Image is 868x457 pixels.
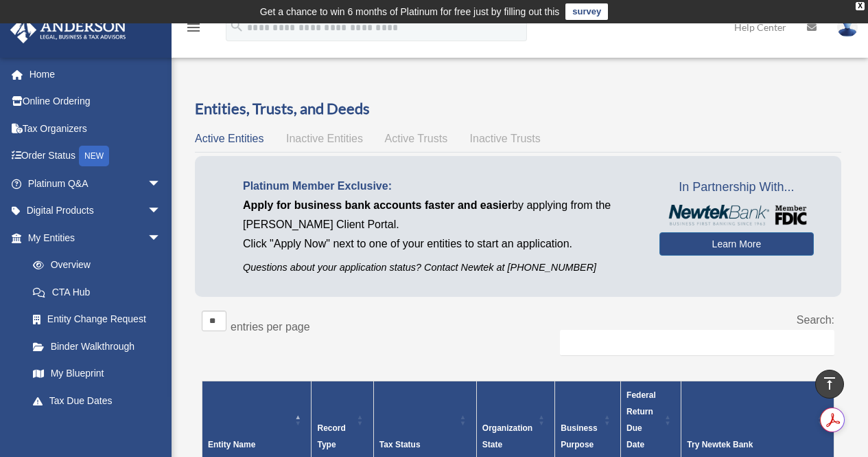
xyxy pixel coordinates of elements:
p: Platinum Member Exclusive: [243,177,639,196]
span: arrow_drop_down [148,224,175,252]
a: Binder Walkthrough [19,333,175,360]
a: Order StatusNEW [10,142,182,170]
a: Learn More [659,232,814,256]
img: Anderson Advisors Platinum Portal [6,16,130,43]
label: entries per page [231,321,310,333]
a: survey [565,3,608,20]
a: Tax Due Dates [19,387,175,414]
p: by applying from the [PERSON_NAME] Client Portal. [243,196,639,234]
h3: Entities, Trusts, and Deeds [195,98,841,120]
span: Active Entities [195,133,263,144]
span: Tax Status [379,440,421,449]
i: vertical_align_top [821,375,838,392]
a: My Blueprint [19,360,175,388]
a: Home [10,60,182,88]
span: Inactive Entities [286,133,363,144]
span: Federal Return Due Date [626,390,656,449]
a: Online Ordering [10,88,182,115]
span: Inactive Trusts [470,133,541,144]
span: arrow_drop_down [148,197,175,225]
div: NEW [79,146,109,166]
a: Platinum Q&Aarrow_drop_down [10,170,182,197]
label: Search: [797,314,834,326]
a: Entity Change Request [19,306,175,333]
span: Record Type [317,423,345,449]
img: NewtekBankLogoSM.png [666,205,807,225]
a: vertical_align_top [815,370,844,399]
div: Get a chance to win 6 months of Platinum for free just by filling out this [260,3,560,20]
span: In Partnership With... [659,177,814,199]
a: CTA Hub [19,278,175,306]
span: Business Purpose [561,423,597,449]
div: close [856,2,865,10]
img: User Pic [837,17,858,37]
p: Click "Apply Now" next to one of your entities to start an application. [243,234,639,254]
span: arrow_drop_down [148,170,175,198]
a: My Entitiesarrow_drop_down [10,224,175,252]
div: Try Newtek Bank [687,436,813,453]
i: menu [185,19,202,36]
span: Active Trusts [385,133,448,144]
span: Entity Name [208,440,255,449]
a: Overview [19,252,168,279]
span: Organization State [482,423,532,449]
a: Digital Productsarrow_drop_down [10,197,182,225]
span: Apply for business bank accounts faster and easier [243,199,512,211]
a: menu [185,24,202,36]
a: Tax Organizers [10,115,182,142]
i: search [229,19,244,34]
p: Questions about your application status? Contact Newtek at [PHONE_NUMBER] [243,259,639,276]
